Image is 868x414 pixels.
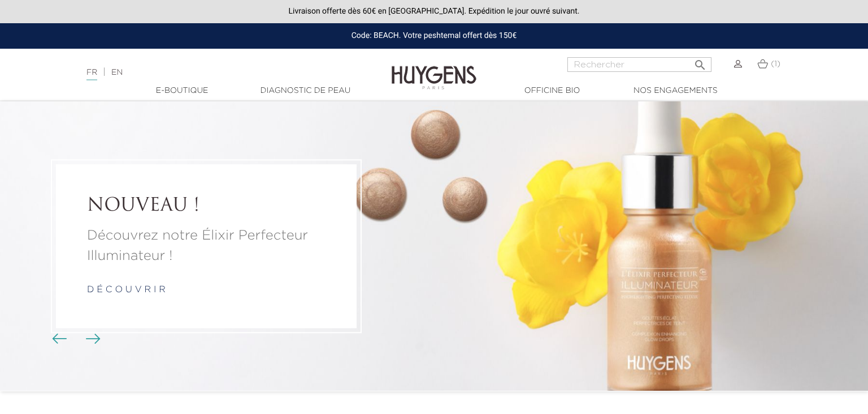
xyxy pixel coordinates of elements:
[619,85,732,97] a: Nos engagements
[771,60,780,68] span: (1)
[57,331,93,348] div: Boutons du carrousel
[87,286,166,295] a: d é c o u v r i r
[87,195,325,217] a: NOUVEAU !
[496,85,609,97] a: Officine Bio
[125,85,238,97] a: E-Boutique
[757,59,780,69] a: (1)
[392,48,476,91] img: Huygens
[693,55,707,69] i: 
[87,226,325,267] a: Découvrez notre Élixir Perfecteur Illuminateur !
[690,54,710,69] button: 
[81,66,353,79] div: |
[249,85,362,97] a: Diagnostic de peau
[567,57,711,72] input: Rechercher
[111,69,123,76] a: EN
[86,69,97,80] a: FR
